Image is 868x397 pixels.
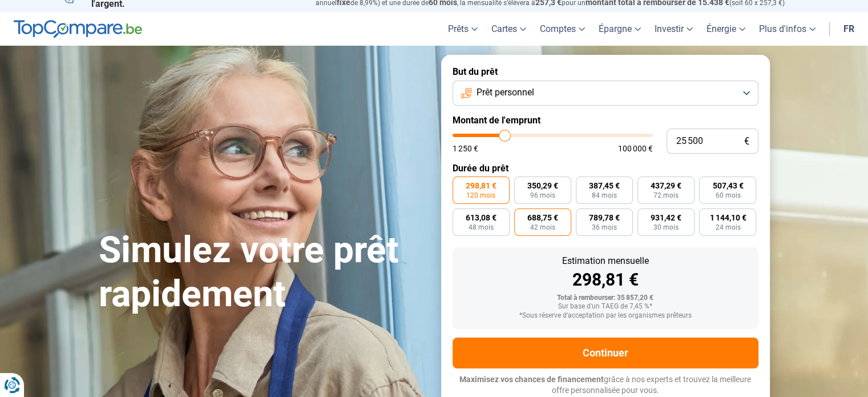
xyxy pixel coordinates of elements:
[653,224,679,231] span: 30 mois
[477,86,534,99] span: Prêt personnel
[592,224,617,231] span: 36 mois
[462,294,749,302] div: Total à rembourser: 35 857,20 €
[469,224,494,231] span: 48 mois
[744,137,749,146] span: €
[715,224,740,231] span: 24 mois
[453,374,758,396] p: grâce à nos experts et trouvez la meilleure offre personnalisée pour vous.
[651,182,681,190] span: 437,29 €
[441,12,485,46] a: Prêts
[466,214,496,222] span: 613,08 €
[592,12,648,46] a: Épargne
[589,214,620,222] span: 789,78 €
[453,81,758,106] button: Prêt personnel
[530,224,555,231] span: 42 mois
[466,192,495,199] span: 120 mois
[462,271,749,288] div: 298,81 €
[752,12,822,46] a: Plus d'infos
[99,228,427,316] h1: Simulez votre prêt rapidement
[462,312,749,320] div: *Sous réserve d'acceptation par les organismes prêteurs
[712,182,743,190] span: 507,43 €
[618,145,653,153] span: 100 000 €
[453,66,758,77] label: But du prêt
[700,12,752,46] a: Énergie
[466,182,496,190] span: 298,81 €
[459,375,604,384] span: Maximisez vos chances de financement
[462,303,749,311] div: Sur base d'un TAEG de 7,45 %*
[533,12,592,46] a: Comptes
[837,12,861,46] a: fr
[453,338,758,368] button: Continuer
[592,192,617,199] span: 84 mois
[485,12,533,46] a: Cartes
[14,20,142,38] img: TopCompare
[527,182,558,190] span: 350,29 €
[648,12,700,46] a: Investir
[453,163,758,174] label: Durée du prêt
[709,214,746,222] span: 1 144,10 €
[715,192,740,199] span: 60 mois
[530,192,555,199] span: 96 mois
[589,182,620,190] span: 387,45 €
[453,145,478,153] span: 1 250 €
[651,214,681,222] span: 931,42 €
[462,256,749,266] div: Estimation mensuelle
[653,192,679,199] span: 72 mois
[453,115,758,126] label: Montant de l'emprunt
[527,214,558,222] span: 688,75 €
